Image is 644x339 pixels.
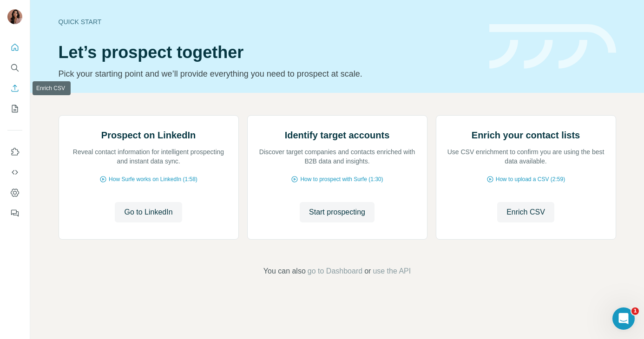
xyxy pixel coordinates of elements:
[7,164,22,181] button: Use Surfe API
[631,307,639,315] span: 1
[263,266,306,277] span: You can also
[309,207,365,218] span: Start prospecting
[7,100,22,117] button: My lists
[300,202,375,222] button: Start prospecting
[612,307,635,330] iframe: Intercom live chat
[68,147,229,166] p: Reveal contact information for intelligent prospecting and instant data sync.
[7,9,22,24] img: Avatar
[7,205,22,222] button: Feedback
[285,129,390,142] h2: Identify target accounts
[109,175,197,183] span: How Surfe works on LinkedIn (1:58)
[364,266,371,277] span: or
[506,207,545,218] span: Enrich CSV
[124,207,172,218] span: Go to LinkedIn
[373,266,411,277] button: use the API
[257,147,418,166] p: Discover target companies and contacts enriched with B2B data and insights.
[101,129,196,142] h2: Prospect on LinkedIn
[300,175,383,183] span: How to prospect with Surfe (1:30)
[59,17,478,26] div: Quick start
[489,24,616,69] img: banner
[7,80,22,97] button: Enrich CSV
[472,129,580,142] h2: Enrich your contact lists
[7,184,22,201] button: Dashboard
[7,143,22,160] button: Use Surfe on LinkedIn
[308,266,362,277] button: go to Dashboard
[7,59,22,76] button: Search
[59,43,478,62] h1: Let’s prospect together
[115,202,182,222] button: Go to LinkedIn
[446,147,606,166] p: Use CSV enrichment to confirm you are using the best data available.
[59,67,478,80] p: Pick your starting point and we’ll provide everything you need to prospect at scale.
[7,39,22,56] button: Quick start
[497,202,554,222] button: Enrich CSV
[496,175,565,183] span: How to upload a CSV (2:59)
